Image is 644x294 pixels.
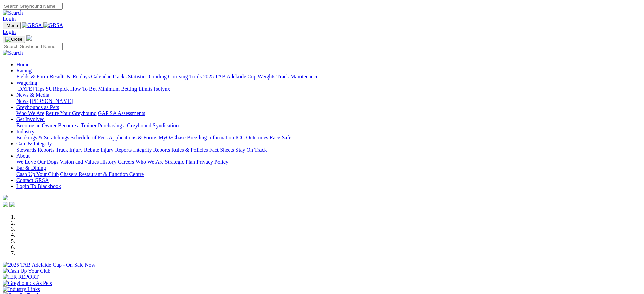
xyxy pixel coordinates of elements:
img: logo-grsa-white.png [26,35,32,41]
a: Greyhounds as Pets [16,104,59,110]
a: Statistics [128,74,148,80]
a: Login [3,29,16,35]
img: Cash Up Your Club [3,268,50,274]
img: GRSA [43,22,63,28]
a: Isolynx [154,86,170,92]
a: Racing [16,68,32,73]
a: News [16,98,28,104]
a: Stay On Track [235,147,267,153]
a: Syndication [153,122,179,128]
img: twitter.svg [9,202,15,207]
a: Bookings & Scratchings [16,135,69,140]
input: Search [3,43,63,50]
img: Greyhounds As Pets [3,280,52,286]
a: Cash Up Your Club [16,171,59,177]
img: facebook.svg [3,202,8,207]
a: Applications & Forms [109,135,157,140]
a: Track Maintenance [277,74,318,80]
a: News & Media [16,92,49,98]
img: GRSA [22,22,42,28]
a: Purchasing a Greyhound [98,122,151,128]
a: Become a Trainer [58,122,97,128]
a: Industry [16,129,34,134]
a: ICG Outcomes [235,135,268,140]
a: About [16,153,30,159]
a: Careers [118,159,134,165]
img: logo-grsa-white.png [3,195,8,200]
a: Grading [149,74,167,80]
a: Coursing [168,74,188,80]
a: We Love Our Dogs [16,159,58,165]
input: Search [3,3,63,10]
a: Home [16,62,29,67]
a: Contact GRSA [16,177,49,183]
a: Login To Blackbook [16,183,61,189]
img: Search [3,10,23,16]
a: Fact Sheets [209,147,234,153]
a: Injury Reports [100,147,132,153]
a: How To Bet [70,86,97,92]
a: Race Safe [269,135,291,140]
a: Breeding Information [187,135,234,140]
img: Close [5,37,22,42]
img: 2025 TAB Adelaide Cup - On Sale Now [3,262,96,268]
div: News & Media [16,98,641,104]
a: Calendar [91,74,111,80]
div: Wagering [16,86,641,92]
a: Login [3,16,16,22]
div: Get Involved [16,122,641,129]
a: Wagering [16,80,37,86]
a: Bar & Dining [16,165,46,171]
a: Strategic Plan [165,159,195,165]
a: Care & Integrity [16,141,52,146]
div: Greyhounds as Pets [16,110,641,116]
a: GAP SA Assessments [98,110,145,116]
a: [PERSON_NAME] [30,98,73,104]
a: Who We Are [16,110,44,116]
div: Racing [16,74,641,80]
a: Retire Your Greyhound [46,110,97,116]
a: [DATE] Tips [16,86,44,92]
a: Integrity Reports [133,147,170,153]
a: Minimum Betting Limits [98,86,152,92]
a: Results & Replays [49,74,90,80]
div: Care & Integrity [16,147,641,153]
a: Track Injury Rebate [56,147,99,153]
div: Bar & Dining [16,171,641,177]
button: Toggle navigation [3,36,25,43]
a: Trials [189,74,202,80]
a: MyOzChase [159,135,186,140]
a: Become an Owner [16,122,57,128]
a: Vision and Values [60,159,99,165]
div: About [16,159,641,165]
a: Fields & Form [16,74,48,80]
a: Privacy Policy [196,159,228,165]
button: Toggle navigation [3,22,21,29]
a: SUREpick [46,86,69,92]
a: Rules & Policies [171,147,208,153]
a: Who We Are [136,159,164,165]
a: Weights [258,74,275,80]
a: Stewards Reports [16,147,54,153]
a: Tracks [112,74,127,80]
img: Industry Links [3,286,40,292]
a: 2025 TAB Adelaide Cup [203,74,256,80]
img: Search [3,50,23,56]
a: Chasers Restaurant & Function Centre [60,171,144,177]
a: Get Involved [16,116,45,122]
img: IER REPORT [3,274,39,280]
div: Industry [16,135,641,141]
a: History [100,159,116,165]
span: Menu [7,23,18,28]
a: Schedule of Fees [70,135,107,140]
